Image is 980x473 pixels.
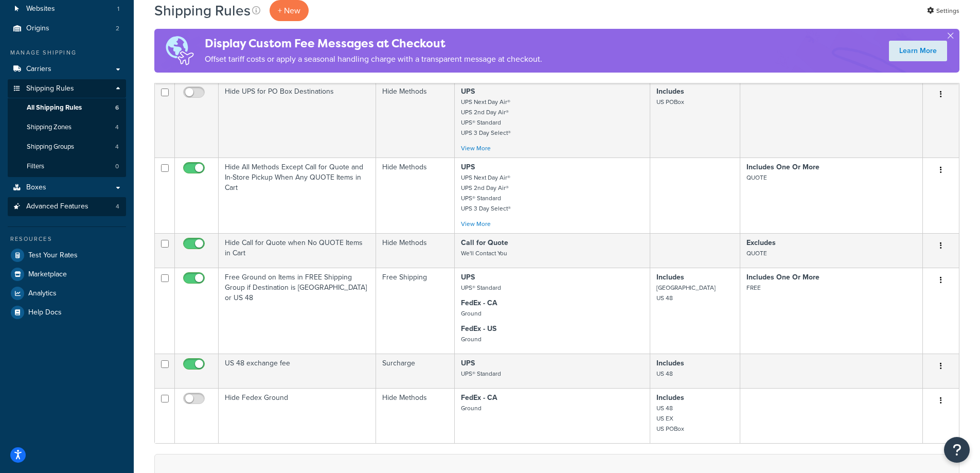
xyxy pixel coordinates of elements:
[26,65,51,74] span: Carriers
[154,29,205,73] img: duties-banner-06bc72dcb5fe05cb3f9472aba00be2ae8eb53ab6f0d8bb03d382ba314ac3c341.png
[746,162,819,172] strong: Includes One Or More
[461,404,482,413] small: Ground
[8,303,126,322] a: Help Docs
[8,137,126,156] li: Shipping Groups
[656,272,684,283] strong: Includes
[461,162,475,172] strong: UPS
[656,404,684,433] small: US 48 US EX US POBox
[376,268,454,354] td: Free Shipping
[656,369,673,378] small: US 48
[26,24,49,33] span: Origins
[116,202,119,211] span: 4
[461,392,497,403] strong: FedEx - CA
[205,35,542,52] h4: Display Custom Fee Messages at Checkout
[115,103,119,112] span: 6
[8,48,126,57] div: Manage Shipping
[461,219,491,229] a: View More
[8,60,126,79] a: Carriers
[8,157,126,176] li: Filters
[461,144,491,153] a: View More
[461,369,501,378] small: UPS® Standard
[26,202,88,211] span: Advanced Features
[219,233,376,268] td: Hide Call for Quote when No QUOTE Items in Cart
[656,97,684,107] small: US POBox
[26,183,46,192] span: Boxes
[116,24,119,33] span: 2
[154,1,251,21] h1: Shipping Rules
[8,98,126,117] a: All Shipping Rules 6
[461,309,482,318] small: Ground
[8,284,126,303] a: Analytics
[746,283,761,292] small: FREE
[461,335,482,344] small: Ground
[376,388,454,443] td: Hide Methods
[746,237,776,248] strong: Excludes
[746,249,767,258] small: QUOTE
[656,358,684,369] strong: Includes
[461,173,511,213] small: UPS Next Day Air® UPS 2nd Day Air® UPS® Standard UPS 3 Day Select®
[115,143,119,151] span: 4
[889,41,947,61] a: Learn More
[27,162,44,171] span: Filters
[115,123,119,132] span: 4
[656,392,684,403] strong: Includes
[205,52,542,66] p: Offset tariff costs or apply a seasonal handling charge with a transparent message at checkout.
[656,86,684,97] strong: Includes
[8,79,126,177] li: Shipping Rules
[219,268,376,354] td: Free Ground on Items in FREE Shipping Group if Destination is [GEOGRAPHIC_DATA] or US 48
[461,86,475,97] strong: UPS
[8,79,126,98] a: Shipping Rules
[27,143,74,151] span: Shipping Groups
[461,297,497,308] strong: FedEx - CA
[27,103,82,112] span: All Shipping Rules
[219,157,376,233] td: Hide All Methods Except Call for Quote and In-Store Pickup When Any QUOTE Items in Cart
[8,197,126,216] li: Advanced Features
[26,84,74,93] span: Shipping Rules
[8,178,126,197] a: Boxes
[8,157,126,176] a: Filters 0
[8,118,126,137] a: Shipping Zones 4
[115,162,119,171] span: 0
[28,289,57,298] span: Analytics
[8,137,126,156] a: Shipping Groups 4
[26,5,55,13] span: Websites
[8,197,126,216] a: Advanced Features 4
[461,283,501,292] small: UPS® Standard
[117,5,119,13] span: 1
[656,283,716,303] small: [GEOGRAPHIC_DATA] US 48
[376,233,454,268] td: Hide Methods
[944,437,970,463] button: Open Resource Center
[8,118,126,137] li: Shipping Zones
[461,323,496,334] strong: FedEx - US
[376,157,454,233] td: Hide Methods
[927,4,959,18] a: Settings
[219,354,376,388] td: US 48 exchange fee
[8,19,126,38] li: Origins
[27,123,72,132] span: Shipping Zones
[461,237,508,248] strong: Call for Quote
[28,270,67,279] span: Marketplace
[376,354,454,388] td: Surcharge
[219,82,376,157] td: Hide UPS for PO Box Destinations
[8,265,126,284] a: Marketplace
[376,82,454,157] td: Hide Methods
[8,19,126,38] a: Origins 2
[461,272,475,283] strong: UPS
[461,249,507,258] small: We'll Contact You
[8,246,126,265] a: Test Your Rates
[8,235,126,243] div: Resources
[28,251,78,260] span: Test Your Rates
[461,97,511,137] small: UPS Next Day Air® UPS 2nd Day Air® UPS® Standard UPS 3 Day Select®
[8,98,126,117] li: All Shipping Rules
[746,173,767,182] small: QUOTE
[219,388,376,443] td: Hide Fedex Ground
[746,272,819,283] strong: Includes One Or More
[461,358,475,369] strong: UPS
[28,308,62,317] span: Help Docs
